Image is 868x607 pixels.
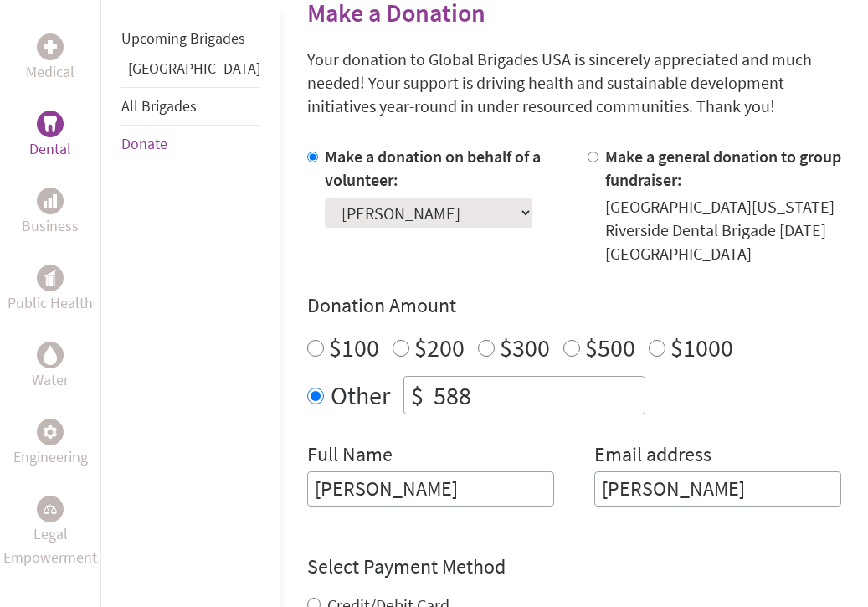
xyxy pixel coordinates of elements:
a: [GEOGRAPHIC_DATA] [128,59,260,78]
a: Legal EmpowermentLegal Empowerment [3,496,97,569]
p: Engineering [13,445,88,469]
img: Engineering [44,425,57,439]
a: EngineeringEngineering [13,419,88,469]
a: Upcoming Brigades [121,28,245,48]
div: $ [404,377,430,414]
div: Engineering [37,419,64,445]
img: Medical [44,40,57,54]
label: Make a general donation to group fundraiser: [605,146,841,190]
label: $200 [414,332,465,363]
input: Enter Amount [430,377,645,414]
label: $300 [500,332,550,363]
a: BusinessBusiness [22,188,79,238]
img: Public Health [44,270,57,286]
h4: Donation Amount [307,292,841,319]
li: Upcoming Brigades [121,20,260,57]
li: Donate [121,126,260,162]
label: Full Name [307,441,393,471]
label: Other [331,376,390,414]
div: Legal Empowerment [37,496,64,522]
div: Public Health [37,265,64,291]
p: Dental [29,137,71,161]
input: Enter Full Name [307,471,554,507]
p: Water [32,368,69,392]
img: Water [44,345,57,364]
label: Make a donation on behalf of a volunteer: [325,146,541,190]
a: Donate [121,134,167,153]
a: WaterWater [32,342,69,392]
p: Medical [26,60,74,84]
img: Dental [44,116,57,131]
p: Public Health [8,291,93,315]
h4: Select Payment Method [307,553,841,580]
div: Water [37,342,64,368]
p: Business [22,214,79,238]
a: MedicalMedical [26,33,74,84]
label: $100 [329,332,379,363]
img: Business [44,194,57,208]
li: Guatemala [121,57,260,87]
input: Your Email [594,471,841,507]
img: Legal Empowerment [44,504,57,514]
a: Public HealthPublic Health [8,265,93,315]
a: DentalDental [29,111,71,161]
a: All Brigades [121,96,197,116]
label: $500 [585,332,635,363]
p: Legal Empowerment [3,522,97,569]
div: Dental [37,111,64,137]
div: Business [37,188,64,214]
div: Medical [37,33,64,60]
label: $1000 [670,332,733,363]
label: Email address [594,441,711,471]
li: All Brigades [121,87,260,126]
p: Your donation to Global Brigades USA is sincerely appreciated and much needed! Your support is dr... [307,48,841,118]
div: [GEOGRAPHIC_DATA][US_STATE] Riverside Dental Brigade [DATE] [GEOGRAPHIC_DATA] [605,195,841,265]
